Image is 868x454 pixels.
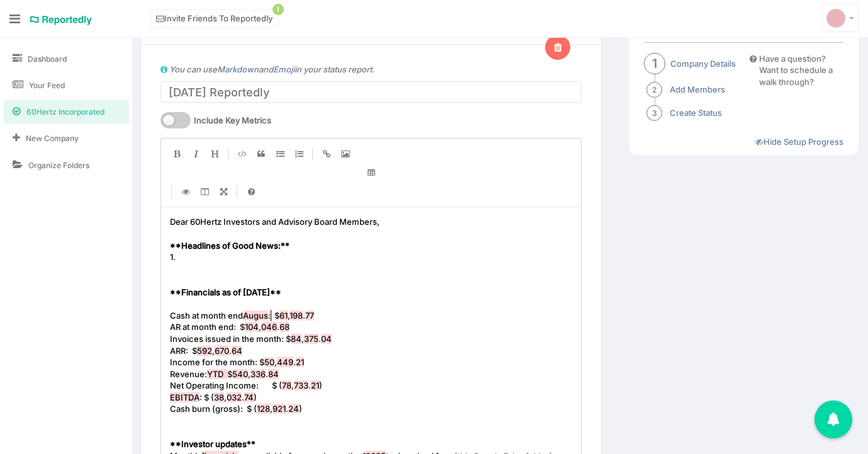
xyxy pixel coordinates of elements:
[273,64,295,74] a: Emoji
[243,310,268,321] span: Augus
[167,163,575,182] button: Insert Table
[279,322,290,332] span: 68
[29,80,65,91] span: Your Feed
[755,137,843,147] a: Hide Setup Progress
[30,9,93,31] a: Reportedly
[195,182,214,201] button: Toggle Side by Side
[321,334,332,344] span: 04
[28,54,67,64] span: Dashboard
[242,182,261,201] button: Markdown Guide
[170,252,176,262] span: 1.
[336,144,355,163] button: Import an image
[282,380,291,390] span: 78
[244,392,254,402] span: 74
[181,241,281,251] span: Headlines of Good News:
[264,357,274,367] span: 50
[3,154,129,177] a: Organize Folders
[294,380,308,390] span: 733
[670,107,722,119] a: Create Status
[644,53,665,74] span: 1
[26,133,79,144] span: New Company
[170,392,200,402] span: EBITDA
[251,369,266,379] span: 336
[3,127,129,150] a: New Company
[197,346,212,356] span: 592
[646,105,662,121] span: 3
[296,357,304,367] span: 21
[170,380,322,390] span: Net Operating Income: $ ( , . )
[170,369,281,379] span: Revenue: $ , .
[273,404,286,414] span: 921
[670,58,736,70] a: Company Details
[252,144,271,163] button: Quote
[759,53,843,88] div: Have a question? Want to schedule a walk through?
[170,404,302,414] span: Cash burn (gross): $ ( , . )
[170,357,306,367] span: Income for the month: $ , .
[232,346,242,356] span: 64
[3,47,129,71] a: Dashboard
[169,64,375,74] em: You can use and in your status report.
[233,144,252,163] button: Code
[750,53,843,88] a: Have a question?Want to schedule a walk through?
[205,144,224,163] button: Heading
[214,392,224,402] span: 38
[170,346,244,356] span: ARR: $ , .
[170,217,380,227] span: Dear 60Hertz Investors and Advisory Board Members,
[268,369,279,379] span: 84
[161,81,582,103] input: Subject
[245,322,259,332] span: 104
[228,148,229,160] i: |
[288,404,299,414] span: 24
[271,144,290,163] button: Generic List
[207,369,227,379] span: YTD
[194,115,271,127] span: Include Key Metrics
[176,182,195,201] button: Toggle Preview
[305,310,314,321] span: 77
[3,74,129,97] a: Your Feed
[670,84,725,96] a: Add Members
[26,106,104,117] span: 60Hertz Incorporated
[261,322,277,332] span: 046
[311,380,319,390] span: 21
[217,64,259,74] a: Markdown
[167,144,186,163] button: Bold
[170,392,257,402] span: : $ ( , . )
[170,322,291,332] span: AR at month end: $ , .
[317,144,336,163] button: Create Link
[826,9,845,28] img: svg+xml;base64,PD94bWwgdmVyc2lvbj0iMS4wIiBlbmNvZGluZz0iVVRGLTgiPz4KICAgICAg%0APHN2ZyB2ZXJzaW9uPSI...
[277,357,293,367] span: 449
[257,404,270,414] span: 128
[186,144,205,163] button: Italic
[3,100,129,123] a: 60Hertz Incorporated
[279,310,288,321] span: 61
[291,334,302,344] span: 84
[227,392,242,402] span: 032
[312,148,313,160] i: |
[181,287,270,297] span: Financials as of [DATE]
[304,334,318,344] span: 375
[214,182,233,201] button: Toggle Fullscreen
[170,310,314,321] span: Cash at month end : $ , .
[28,160,89,171] span: Organize Folders
[170,334,334,344] span: Invoices issued in the month: $ , .
[171,186,172,198] i: |
[237,186,238,198] i: |
[215,346,229,356] span: 670
[181,439,247,449] span: Investor updates
[273,4,284,15] span: !
[232,369,248,379] span: 540
[290,310,303,321] span: 198
[290,144,308,163] button: Numbered List
[150,9,278,28] a: Invite Friends To Reportedly!
[646,82,662,98] span: 2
